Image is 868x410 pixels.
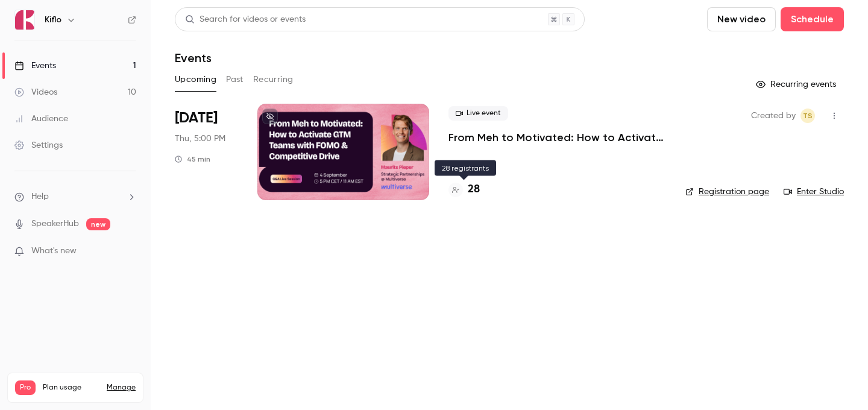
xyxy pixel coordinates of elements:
[175,109,218,128] span: [DATE]
[31,191,49,203] span: Help
[751,109,796,123] span: Created by
[31,218,79,230] a: SpeakerHub
[784,186,844,198] a: Enter Studio
[253,70,294,89] button: Recurring
[15,380,36,395] span: Pro
[175,70,216,89] button: Upcoming
[800,109,815,123] span: Tomica Stojanovikj
[707,7,776,31] button: New video
[14,139,63,151] div: Settings
[14,113,68,125] div: Audience
[14,60,56,72] div: Events
[803,109,813,123] span: TS
[226,70,244,89] button: Past
[750,75,844,94] button: Recurring events
[43,383,99,393] span: Plan usage
[122,246,136,257] iframe: Noticeable Trigger
[45,14,61,26] h6: Kiflo
[107,383,136,393] a: Manage
[14,86,57,98] div: Videos
[448,130,666,145] a: From Meh to Motivated: How to Activate GTM Teams with FOMO & Competitive Drive
[468,181,480,198] h4: 28
[175,51,212,65] h1: Events
[448,106,508,121] span: Live event
[781,7,844,31] button: Schedule
[175,154,210,164] div: 45 min
[175,104,238,200] div: Sep 4 Thu, 5:00 PM (Europe/Rome)
[31,245,77,257] span: What's new
[86,218,110,230] span: new
[175,133,225,145] span: Thu, 5:00 PM
[15,10,34,30] img: Kiflo
[14,191,136,203] li: help-dropdown-opener
[685,186,769,198] a: Registration page
[185,13,306,26] div: Search for videos or events
[448,181,480,198] a: 28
